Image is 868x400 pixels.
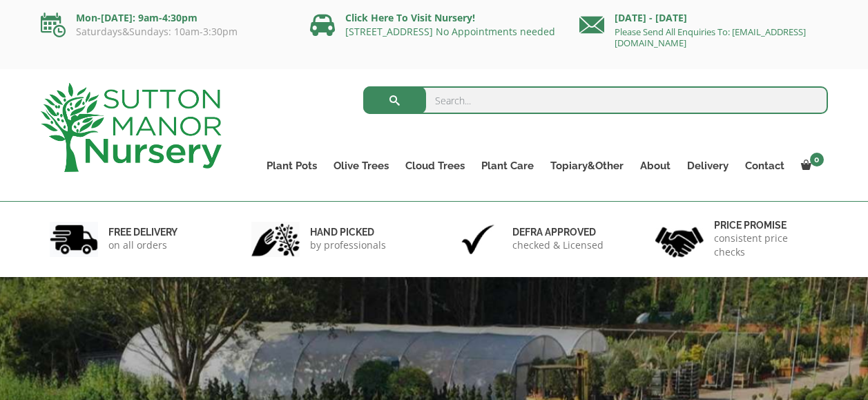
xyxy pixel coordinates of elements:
[473,156,542,175] a: Plant Care
[679,156,737,175] a: Delivery
[108,238,177,252] p: on all orders
[345,25,555,38] a: [STREET_ADDRESS] No Appointments needed
[50,222,98,257] img: 1.jpg
[345,11,475,24] a: Click Here To Visit Nursery!
[325,156,397,175] a: Olive Trees
[108,226,177,238] h6: FREE DELIVERY
[714,219,819,231] h6: Price promise
[737,156,793,175] a: Contact
[579,10,828,26] p: [DATE] - [DATE]
[41,10,289,26] p: Mon-[DATE]: 9am-4:30pm
[41,83,222,172] img: logo
[810,153,824,166] span: 0
[542,156,632,175] a: Topiary&Other
[512,238,604,252] p: checked & Licensed
[454,222,502,257] img: 3.jpg
[363,86,828,114] input: Search...
[655,218,704,260] img: 4.jpg
[632,156,679,175] a: About
[397,156,473,175] a: Cloud Trees
[615,26,806,49] a: Please Send All Enquiries To: [EMAIL_ADDRESS][DOMAIN_NAME]
[714,231,819,259] p: consistent price checks
[251,222,300,257] img: 2.jpg
[258,156,325,175] a: Plant Pots
[41,26,289,37] p: Saturdays&Sundays: 10am-3:30pm
[793,156,828,175] a: 0
[310,238,386,252] p: by professionals
[310,226,386,238] h6: hand picked
[512,226,604,238] h6: Defra approved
